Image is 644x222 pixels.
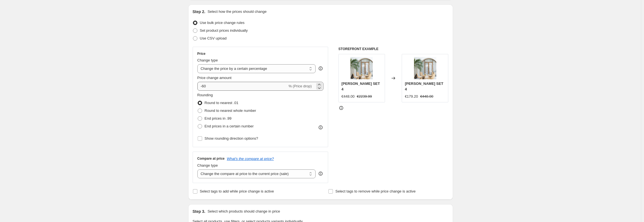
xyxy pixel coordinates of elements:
[197,93,213,97] span: Rounding
[197,76,232,80] span: Price change amount
[318,171,323,176] div: help
[197,82,287,91] input: -15
[205,108,256,113] span: Round to nearest whole number
[200,28,248,33] span: Set product prices individually
[420,94,433,99] strike: €448.00
[197,163,218,167] span: Change type
[197,58,218,62] span: Change type
[193,9,205,14] h2: Step 2.
[318,66,323,71] div: help
[200,189,274,193] span: Select tags to add while price change is active
[200,21,244,25] span: Use bulk price change rules
[205,124,254,128] span: End prices in a certain number
[200,36,227,40] span: Use CSV upload
[414,57,436,79] img: 635e6412b2cf0deb6ca9a8f084a9c398_80x.jpg
[205,136,258,140] span: Show rounding direction options?
[405,82,443,91] span: [PERSON_NAME] SET 4
[207,9,267,14] p: Select how the prices should change
[289,84,312,88] span: % (Price drop)
[197,51,205,56] h3: Price
[342,94,355,99] div: €448.00
[335,189,416,193] span: Select tags to remove while price change is active
[338,47,449,51] h6: STOREFRONT EXAMPLE
[405,94,418,99] div: €179.20
[205,116,232,120] span: End prices in .99
[350,57,373,79] img: 635e6412b2cf0deb6ca9a8f084a9c398_80x.jpg
[227,157,274,161] button: What's the compare at price?
[193,209,205,214] h2: Step 3.
[197,156,225,161] h3: Compare at price
[357,94,372,99] strike: €2239.99
[342,82,380,91] span: [PERSON_NAME] SET 4
[207,209,280,214] p: Select which products should change in price
[205,101,238,105] span: Round to nearest .01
